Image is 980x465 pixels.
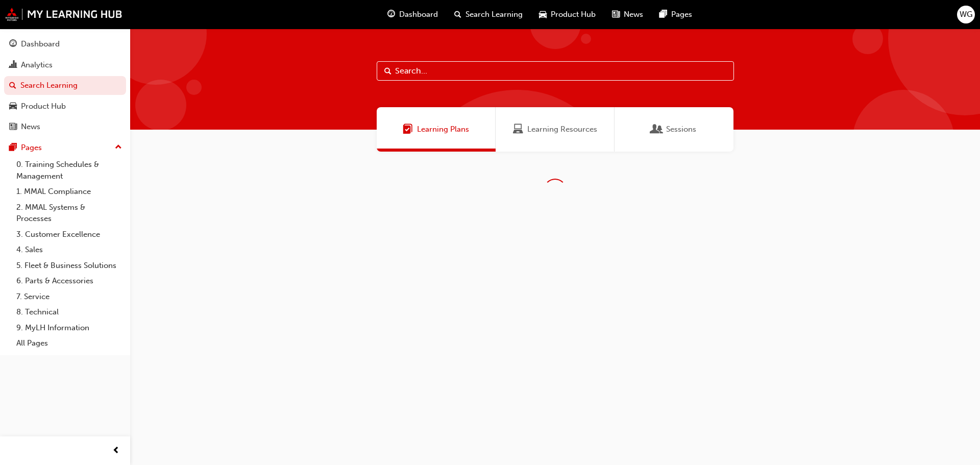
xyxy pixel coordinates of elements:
span: WG [960,9,972,20]
img: mmal [5,8,122,21]
span: up-icon [115,141,122,154]
a: Dashboard [4,35,126,54]
a: 1. MMAL Compliance [12,184,126,200]
span: news-icon [9,123,17,132]
a: search-iconSearch Learning [446,4,531,25]
a: 9. MyLH Information [12,320,126,336]
span: Search Learning [465,9,523,20]
span: Product Hub [551,9,596,20]
span: Pages [671,9,692,20]
span: car-icon [539,8,547,21]
a: 8. Technical [12,304,126,320]
span: search-icon [9,81,16,90]
a: pages-iconPages [651,4,700,25]
button: Pages [4,138,126,157]
span: pages-icon [9,143,17,153]
span: News [624,9,643,20]
a: SessionsSessions [615,107,733,152]
button: WG [957,6,975,23]
a: News [4,117,126,136]
div: Pages [21,142,42,154]
span: Sessions [666,124,696,135]
span: Learning Plans [417,124,469,135]
span: search-icon [454,8,461,21]
a: 2. MMAL Systems & Processes [12,200,126,227]
a: 7. Service [12,289,126,305]
a: Analytics [4,56,126,75]
a: guage-iconDashboard [379,4,446,25]
span: Learning Resources [527,124,597,135]
a: Learning ResourcesLearning Resources [496,107,615,152]
a: 5. Fleet & Business Solutions [12,258,126,274]
div: News [21,121,40,133]
span: guage-icon [387,8,395,21]
span: news-icon [612,8,620,21]
a: Product Hub [4,97,126,116]
span: Search [384,65,391,77]
div: Analytics [21,59,53,71]
span: prev-icon [112,445,120,457]
span: Learning Plans [403,124,413,135]
button: DashboardAnalyticsSearch LearningProduct HubNews [4,33,126,138]
a: 6. Parts & Accessories [12,273,126,289]
input: Search... [377,61,734,81]
span: Learning Resources [513,124,523,135]
a: 4. Sales [12,242,126,258]
span: Sessions [652,124,662,135]
div: Dashboard [21,38,60,50]
a: 3. Customer Excellence [12,227,126,242]
a: Search Learning [4,76,126,95]
a: 0. Training Schedules & Management [12,157,126,184]
div: Product Hub [21,101,66,112]
a: All Pages [12,335,126,351]
a: news-iconNews [604,4,651,25]
span: guage-icon [9,40,17,49]
span: car-icon [9,102,17,111]
span: chart-icon [9,61,17,70]
span: Dashboard [399,9,438,20]
a: car-iconProduct Hub [531,4,604,25]
a: Learning PlansLearning Plans [377,107,496,152]
span: pages-icon [659,8,667,21]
